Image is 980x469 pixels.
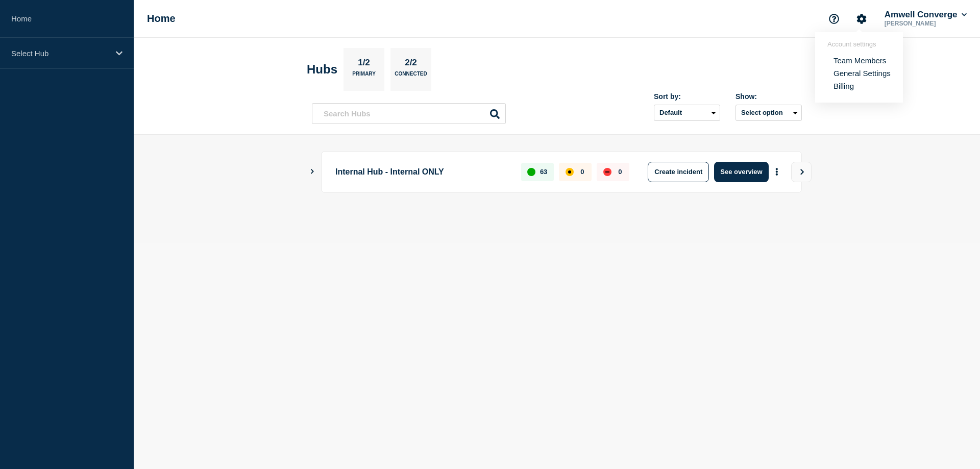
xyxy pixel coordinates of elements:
[823,8,845,30] button: Support
[354,58,374,71] p: 1/2
[310,168,315,176] button: Show Connected Hubs
[883,10,969,20] button: Amwell Converge
[307,62,337,77] h2: Hubs
[527,168,535,176] div: up
[580,168,584,176] p: 0
[851,8,872,30] button: Account settings
[654,92,720,101] div: Sort by:
[566,168,574,176] div: affected
[791,162,812,182] button: View
[401,58,421,71] p: 2/2
[11,49,109,58] p: Select Hub
[834,56,886,65] a: Team Members
[736,92,802,101] div: Show:
[834,69,891,78] a: General Settings
[827,40,891,48] header: Account settings
[883,20,969,27] p: [PERSON_NAME]
[618,168,622,176] p: 0
[312,103,506,124] input: Search Hubs
[654,105,720,121] select: Sort by
[770,162,783,181] button: More actions
[714,162,768,182] button: See overview
[147,13,176,24] h1: Home
[335,162,509,182] p: Internal Hub - Internal ONLY
[834,82,854,90] a: Billing
[603,168,611,176] div: down
[540,168,547,176] p: 63
[395,71,427,82] p: Connected
[648,162,709,182] button: Create incident
[736,105,802,121] button: Select option
[352,71,376,82] p: Primary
